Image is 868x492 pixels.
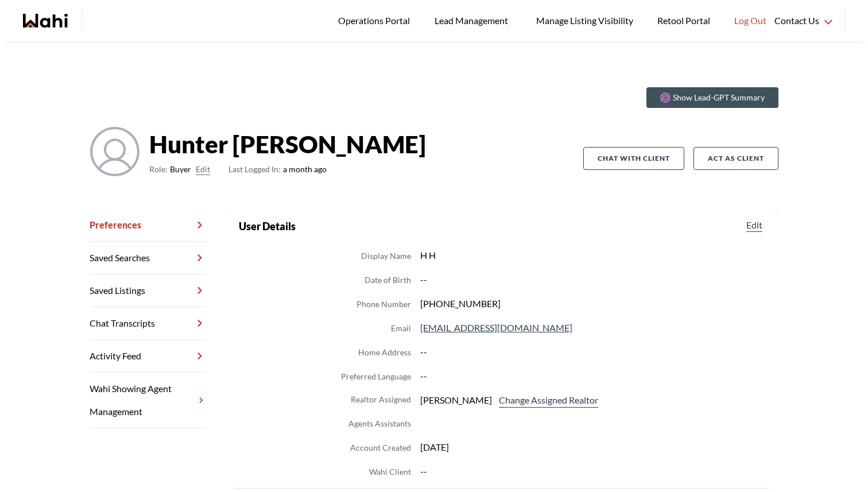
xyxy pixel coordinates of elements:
span: a month ago [228,162,327,176]
dt: Phone Number [356,297,411,311]
dd: [EMAIL_ADDRESS][DOMAIN_NAME] [420,320,765,335]
dt: Realtor Assigned [351,393,411,408]
a: Chat Transcripts [90,307,207,340]
span: Operations Portal [338,13,414,28]
p: Show Lead-GPT Summary [673,92,765,103]
dt: Home Address [358,346,411,359]
strong: Hunter [PERSON_NAME] [149,127,426,161]
button: Act as Client [693,147,778,170]
a: Saved Listings [90,274,207,307]
a: Saved Searches [90,242,207,274]
dd: -- [420,344,765,359]
dt: Preferred Language [341,370,411,383]
dd: [PHONE_NUMBER] [420,296,765,311]
span: Role: [149,162,168,176]
dd: [DATE] [420,440,765,455]
button: Change Assigned Realtor [497,393,600,408]
span: Manage Listing Visibility [533,13,637,28]
a: Wahi Showing Agent Management [90,373,207,428]
dt: Email [391,321,411,335]
h2: User Details [239,218,296,234]
button: Edit [196,162,210,176]
dt: Account Created [350,441,411,455]
span: Lead Management [435,13,512,28]
a: Activity Feed [90,340,207,373]
dt: Display Name [361,249,411,263]
dd: -- [420,464,765,479]
span: Log Out [734,13,766,28]
a: Preferences [90,209,207,242]
dd: -- [420,272,765,287]
button: Chat with client [583,147,684,170]
span: [PERSON_NAME] [420,393,492,408]
dd: H H [420,248,765,263]
dt: Wahi Client [369,465,411,479]
dt: Date of Birth [365,273,411,287]
span: Retool Portal [657,13,714,28]
button: Edit [744,218,765,232]
dd: -- [420,369,765,383]
a: Wahi homepage [23,14,68,28]
span: Last Logged In: [228,164,281,174]
span: Buyer [170,162,191,176]
dt: Agents Assistants [348,417,411,431]
button: Show Lead-GPT Summary [646,87,778,108]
